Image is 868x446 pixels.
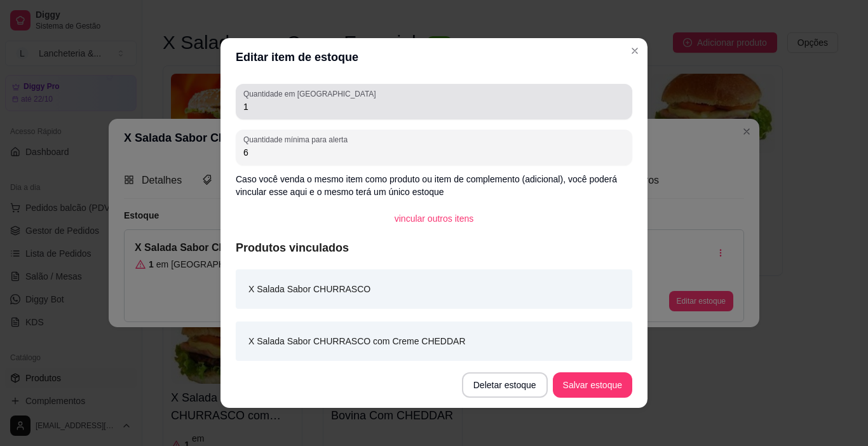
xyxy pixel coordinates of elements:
[236,239,632,257] article: Produtos vinculados
[384,206,484,231] button: vincular outros itens
[243,146,625,159] input: Quantidade mínima para alerta
[236,173,632,198] p: Caso você venda o mesmo item como produto ou item de complemento (adicional), você poderá vincula...
[625,41,645,61] button: Close
[243,100,625,113] input: Quantidade em estoque
[248,334,466,348] article: X Salada Sabor CHURRASCO com Creme CHEDDAR
[243,88,380,99] label: Quantidade em [GEOGRAPHIC_DATA]
[243,134,352,145] label: Quantidade mínima para alerta
[248,282,370,296] article: X Salada Sabor CHURRASCO
[462,372,548,398] button: Deletar estoque
[220,38,648,76] header: Editar item de estoque
[553,372,632,398] button: Salvar estoque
